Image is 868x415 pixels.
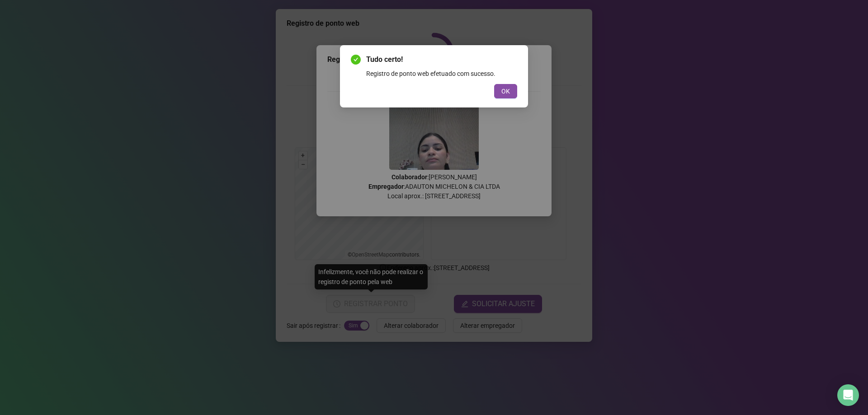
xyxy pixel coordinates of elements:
[501,86,510,96] span: OK
[366,69,517,79] div: Registro de ponto web efetuado com sucesso.
[837,384,859,406] div: Open Intercom Messenger
[351,55,361,65] span: check-circle
[366,54,517,65] span: Tudo certo!
[494,84,517,98] button: OK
